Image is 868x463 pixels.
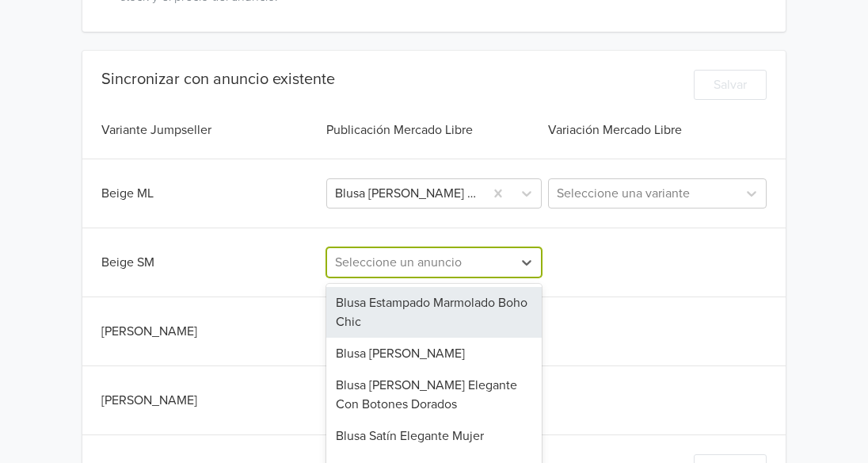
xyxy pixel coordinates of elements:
button: Salvar [694,70,767,100]
div: Variación Mercado Libre [545,121,767,140]
div: Beige ML [101,184,323,203]
div: Blusa Satín Elegante Mujer [326,420,542,452]
div: Blusa Estampado Marmolado Boho Chic [326,287,542,338]
div: [PERSON_NAME] [101,391,323,410]
div: Sincronizar con anuncio existente [101,70,335,89]
div: Variante Jumpseller [101,121,323,140]
div: Blusa [PERSON_NAME] [326,338,542,369]
div: Blusa [PERSON_NAME] Elegante Con Botones Dorados [326,369,542,420]
div: Publicación Mercado Libre [323,121,545,140]
div: [PERSON_NAME] [101,322,323,341]
div: Beige SM [101,253,323,272]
